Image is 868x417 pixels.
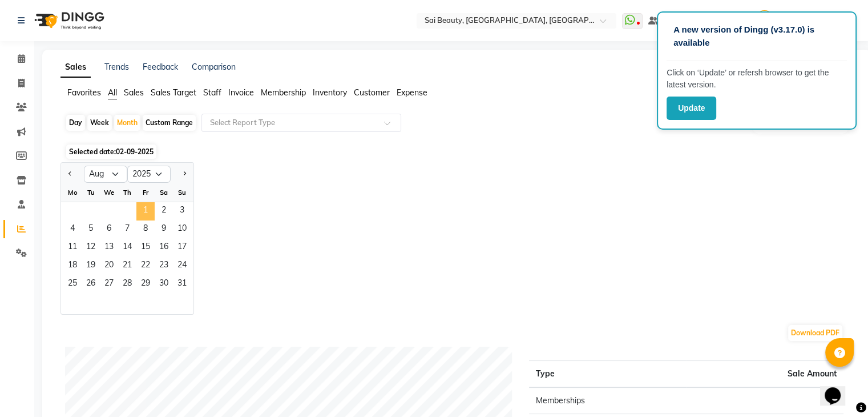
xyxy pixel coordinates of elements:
span: 15 [136,239,155,257]
span: 1 [136,202,155,220]
div: Tu [82,183,100,202]
span: Expense [397,87,427,98]
div: Wednesday, August 27, 2025 [100,275,118,294]
div: Sunday, August 3, 2025 [173,202,191,220]
span: 02-09-2025 [116,147,154,156]
span: Invoice [228,87,254,98]
span: 18 [63,257,82,275]
div: Friday, August 8, 2025 [136,220,155,239]
span: 26 [82,275,100,294]
div: Wednesday, August 20, 2025 [100,257,118,275]
div: Friday, August 1, 2025 [136,202,155,220]
span: All [108,87,117,98]
div: Custom Range [143,115,196,131]
div: Thursday, August 21, 2025 [118,257,136,275]
div: Monday, August 18, 2025 [63,257,82,275]
button: Update [667,97,716,120]
div: Thursday, August 28, 2025 [118,275,136,294]
span: Sales Target [151,87,196,98]
span: 11 [63,239,82,257]
div: Week [87,115,112,131]
a: Trends [104,62,129,72]
select: Select year [127,166,171,183]
span: 9 [155,220,173,239]
span: 24 [173,257,191,275]
img: Srijana [754,10,774,30]
span: 7 [118,220,136,239]
span: 14 [118,239,136,257]
div: Fr [136,183,155,202]
iframe: chat widget [820,371,857,406]
span: Staff [203,87,221,98]
span: 30 [155,275,173,294]
button: Next month [180,165,189,183]
th: Type [529,360,686,387]
span: 27 [100,275,118,294]
div: Friday, August 15, 2025 [136,239,155,257]
span: Customer [354,87,390,98]
span: 3 [173,202,191,220]
div: Saturday, August 9, 2025 [155,220,173,239]
img: logo [29,5,107,37]
div: Saturday, August 23, 2025 [155,257,173,275]
span: 6 [100,220,118,239]
span: 28 [118,275,136,294]
div: Friday, August 29, 2025 [136,275,155,294]
span: 8 [136,220,155,239]
a: Feedback [143,62,178,72]
div: Tuesday, August 12, 2025 [82,239,100,257]
span: Selected date: [66,145,156,159]
div: Month [114,115,140,131]
div: Tuesday, August 26, 2025 [82,275,100,294]
a: Comparison [192,62,236,72]
div: Saturday, August 2, 2025 [155,202,173,220]
span: 19 [82,257,100,275]
span: 20 [100,257,118,275]
span: 21 [118,257,136,275]
span: 25 [63,275,82,294]
div: Saturday, August 16, 2025 [155,239,173,257]
span: Favorites [67,87,101,98]
div: Wednesday, August 6, 2025 [100,220,118,239]
span: 22 [136,257,155,275]
span: Sales [124,87,144,98]
td: 0 [687,387,843,414]
div: Friday, August 22, 2025 [136,257,155,275]
td: Memberships [529,387,686,414]
div: Saturday, August 30, 2025 [155,275,173,294]
div: Sunday, August 31, 2025 [173,275,191,294]
div: Th [118,183,136,202]
span: 5 [82,220,100,239]
span: 29 [136,275,155,294]
div: Sunday, August 10, 2025 [173,220,191,239]
button: Download PDF [788,325,842,341]
span: 23 [155,257,173,275]
span: 4 [63,220,82,239]
p: Click on ‘Update’ or refersh browser to get the latest version. [667,67,847,91]
div: Wednesday, August 13, 2025 [100,239,118,257]
div: We [100,183,118,202]
span: 13 [100,239,118,257]
th: Sale Amount [687,360,843,387]
span: 10 [173,220,191,239]
span: 2 [155,202,173,220]
div: Tuesday, August 5, 2025 [82,220,100,239]
span: Membership [261,87,306,98]
div: Mo [63,183,82,202]
div: Monday, August 4, 2025 [63,220,82,239]
div: Su [173,183,191,202]
select: Select month [84,166,127,183]
a: Sales [60,57,91,78]
span: 31 [173,275,191,294]
div: Sunday, August 24, 2025 [173,257,191,275]
div: Sunday, August 17, 2025 [173,239,191,257]
div: Sa [155,183,173,202]
span: Inventory [313,87,347,98]
span: 17 [173,239,191,257]
div: Monday, August 25, 2025 [63,275,82,294]
span: 12 [82,239,100,257]
div: Tuesday, August 19, 2025 [82,257,100,275]
span: 16 [155,239,173,257]
div: Thursday, August 7, 2025 [118,220,136,239]
div: Thursday, August 14, 2025 [118,239,136,257]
